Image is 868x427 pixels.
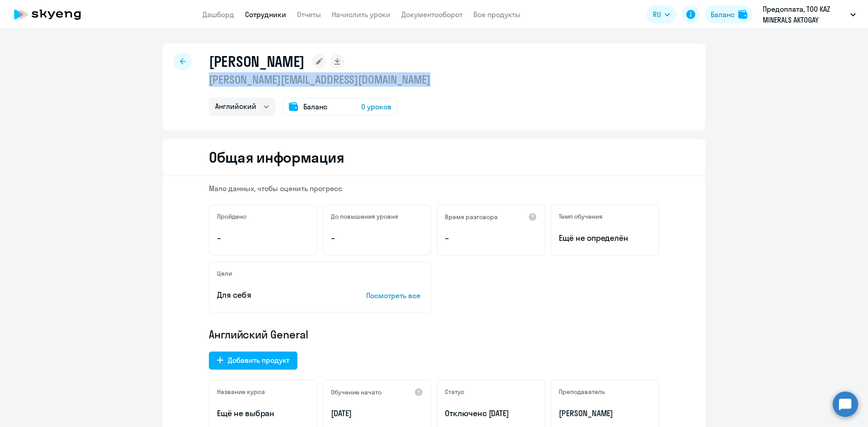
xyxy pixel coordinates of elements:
a: Сотрудники [245,10,286,19]
p: – [331,232,423,244]
span: Ещё не определён [559,232,651,244]
h5: Название курса [217,388,265,396]
div: Добавить продукт [228,355,289,366]
p: Отключен [445,408,537,419]
h5: Статус [445,388,464,396]
span: RU [653,9,661,20]
p: Предоплата, ТОО KAZ MINERALS AKTOGAY [763,4,847,25]
span: с [DATE] [482,408,509,418]
p: Для себя [217,289,338,301]
p: [PERSON_NAME][EMAIL_ADDRESS][DOMAIN_NAME] [209,72,430,87]
span: 0 уроков [361,101,392,112]
a: Начислить уроки [332,10,391,19]
h2: Общая информация [209,148,344,166]
button: Балансbalance [705,5,753,23]
span: Английский General [209,327,308,342]
p: Мало данных, чтобы оценить прогресс [209,183,659,193]
h5: Темп обучения [559,212,603,221]
h5: До повышения уровня [331,212,398,221]
p: – [217,232,309,244]
h5: Цели [217,269,232,277]
p: – [445,232,537,244]
span: Баланс [303,101,327,112]
img: balance [738,10,747,19]
a: Все продукты [473,10,520,19]
h5: Преподаватель [559,388,605,396]
h5: Время разговора [445,213,498,221]
a: Отчеты [297,10,321,19]
p: [DATE] [331,408,423,419]
a: Дашборд [203,10,234,19]
div: Баланс [711,9,735,20]
p: Ещё не выбран [217,408,309,419]
button: Добавить продукт [209,352,297,370]
button: Предоплата, ТОО KAZ MINERALS AKTOGAY [758,4,860,25]
p: Посмотреть все [366,290,423,301]
button: RU [646,5,676,23]
h5: Обучение начато [331,388,382,396]
p: [PERSON_NAME] [559,408,651,419]
h1: [PERSON_NAME] [209,52,305,70]
a: Документооборот [401,10,462,19]
h5: Пройдено [217,212,246,221]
